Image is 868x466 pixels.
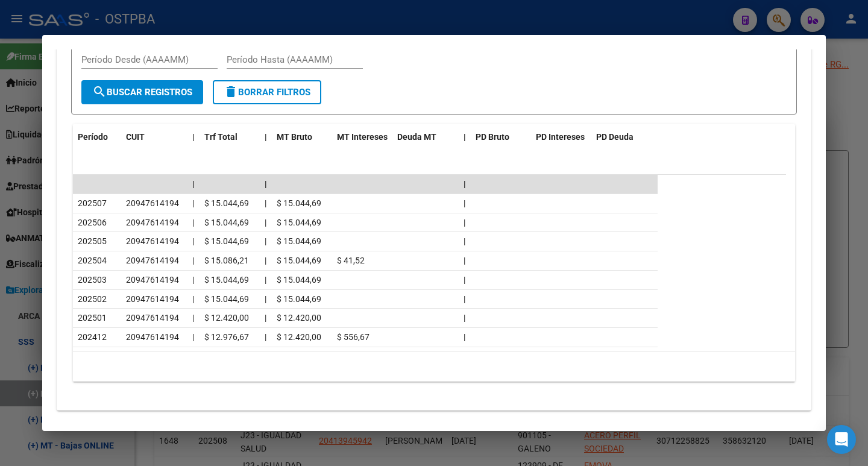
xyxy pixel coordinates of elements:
[78,236,107,246] span: 202505
[464,332,465,342] span: |
[265,256,266,265] span: |
[126,256,179,265] span: 20947614194
[126,132,145,142] span: CUIT
[126,236,179,246] span: 20947614194
[471,124,531,150] datatable-header-cell: PD Bruto
[464,294,465,304] span: |
[397,132,436,142] span: Deuda MT
[192,294,194,304] span: |
[277,332,321,342] span: $ 12.420,00
[192,313,194,323] span: |
[464,218,465,227] span: |
[78,332,107,342] span: 202412
[464,313,465,323] span: |
[73,124,121,150] datatable-header-cell: Período
[224,87,310,98] span: Borrar Filtros
[204,218,249,227] span: $ 15.044,69
[126,218,179,227] span: 20947614194
[337,132,388,142] span: MT Intereses
[204,236,249,246] span: $ 15.044,69
[78,275,107,285] span: 202503
[78,198,107,208] span: 202507
[224,84,238,99] mat-icon: delete
[192,236,194,246] span: |
[265,294,266,304] span: |
[192,275,194,285] span: |
[192,132,195,142] span: |
[464,132,466,142] span: |
[459,124,471,150] datatable-header-cell: |
[464,275,465,285] span: |
[126,332,179,342] span: 20947614194
[204,294,249,304] span: $ 15.044,69
[204,132,237,142] span: Trf Total
[277,294,321,304] span: $ 15.044,69
[78,313,107,323] span: 202501
[277,313,321,323] span: $ 12.420,00
[204,275,249,285] span: $ 15.044,69
[192,179,195,189] span: |
[81,80,203,104] button: Buscar Registros
[204,332,249,342] span: $ 12.976,67
[265,332,266,342] span: |
[464,198,465,208] span: |
[277,256,321,265] span: $ 15.044,69
[392,124,459,150] datatable-header-cell: Deuda MT
[277,236,321,246] span: $ 15.044,69
[126,294,179,304] span: 20947614194
[126,198,179,208] span: 20947614194
[78,256,107,265] span: 202504
[192,256,194,265] span: |
[265,179,267,189] span: |
[204,256,249,265] span: $ 15.086,21
[277,132,312,142] span: MT Bruto
[187,124,200,150] datatable-header-cell: |
[464,256,465,265] span: |
[265,218,266,227] span: |
[92,84,107,99] mat-icon: search
[265,275,266,285] span: |
[126,275,179,285] span: 20947614194
[78,132,108,142] span: Período
[277,218,321,227] span: $ 15.044,69
[265,198,266,208] span: |
[265,236,266,246] span: |
[92,87,192,98] span: Buscar Registros
[204,313,249,323] span: $ 12.420,00
[277,198,321,208] span: $ 15.044,69
[260,124,272,150] datatable-header-cell: |
[332,124,392,150] datatable-header-cell: MT Intereses
[476,132,509,142] span: PD Bruto
[464,236,465,246] span: |
[827,425,856,454] div: Open Intercom Messenger
[78,294,107,304] span: 202502
[277,275,321,285] span: $ 15.044,69
[265,313,266,323] span: |
[596,132,634,142] span: PD Deuda
[213,80,321,104] button: Borrar Filtros
[192,218,194,227] span: |
[265,132,267,142] span: |
[337,332,370,342] span: $ 556,67
[78,218,107,227] span: 202506
[464,179,466,189] span: |
[204,198,249,208] span: $ 15.044,69
[536,132,585,142] span: PD Intereses
[192,332,194,342] span: |
[126,313,179,323] span: 20947614194
[531,124,591,150] datatable-header-cell: PD Intereses
[192,198,194,208] span: |
[337,256,365,265] span: $ 41,52
[121,124,187,150] datatable-header-cell: CUIT
[591,124,658,150] datatable-header-cell: PD Deuda
[200,124,260,150] datatable-header-cell: Trf Total
[272,124,332,150] datatable-header-cell: MT Bruto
